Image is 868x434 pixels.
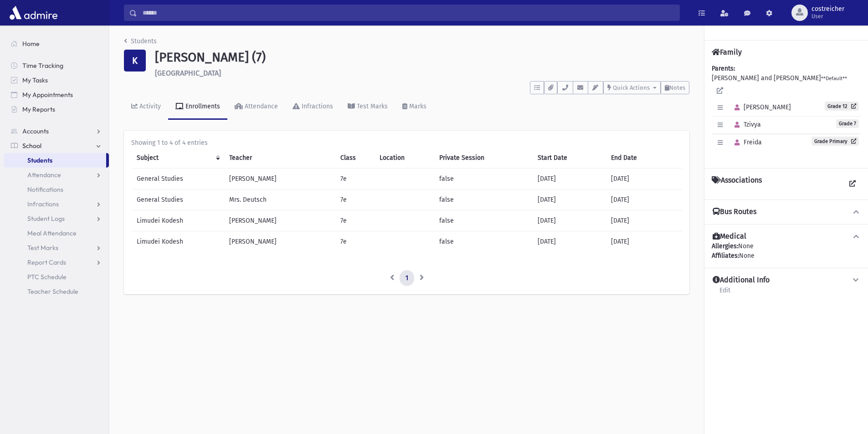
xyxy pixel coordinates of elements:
[22,91,73,99] span: My Appointments
[22,76,48,84] span: My Tasks
[168,94,227,120] a: Enrollments
[4,153,106,168] a: Students
[606,210,682,231] td: [DATE]
[224,189,335,210] td: Mrs. Deutsch
[4,197,109,211] a: Infractions
[27,156,52,164] span: Students
[719,285,731,301] a: Edit
[243,102,278,110] div: Attendance
[27,287,78,296] span: Teacher Schedule
[27,258,66,266] span: Report Cards
[713,276,770,285] h4: Additional Info
[434,168,532,189] td: false
[335,189,374,210] td: 7e
[661,81,689,94] button: Notes
[712,232,861,241] button: Medical
[124,37,157,45] a: Students
[124,36,157,50] nav: breadcrumb
[131,168,224,189] td: General Studies
[812,5,844,13] span: costreicher
[532,148,606,168] th: Start Date
[532,189,606,210] td: [DATE]
[155,69,689,77] h6: [GEOGRAPHIC_DATA]
[335,231,374,252] td: 7e
[400,270,414,286] a: 1
[812,13,844,20] span: User
[730,121,761,128] span: Tzivya
[4,211,109,226] a: Student Logs
[4,182,109,197] a: Notifications
[836,119,859,128] span: Grade 7
[22,142,41,150] span: School
[27,200,59,208] span: Infractions
[22,127,49,135] span: Accounts
[407,102,426,110] div: Marks
[4,255,109,270] a: Report Cards
[22,61,63,70] span: Time Tracking
[712,276,861,285] button: Additional Info
[7,4,60,22] img: AdmirePro
[712,251,861,260] div: None
[4,270,109,284] a: PTC Schedule
[335,148,374,168] th: Class
[669,84,685,91] span: Notes
[224,148,335,168] th: Teacher
[730,103,791,111] span: [PERSON_NAME]
[340,94,395,120] a: Test Marks
[712,252,739,260] b: Affiliates:
[27,244,58,252] span: Test Marks
[532,231,606,252] td: [DATE]
[27,171,61,179] span: Attendance
[27,214,65,223] span: Student Logs
[434,189,532,210] td: false
[4,73,109,87] a: My Tasks
[603,81,661,94] button: Quick Actions
[825,102,859,111] a: Grade 12
[613,84,650,91] span: Quick Actions
[712,176,762,192] h4: Associations
[712,48,742,56] h4: Family
[4,240,109,255] a: Test Marks
[184,102,220,110] div: Enrollments
[4,102,109,117] a: My Reports
[355,102,388,110] div: Test Marks
[22,105,55,113] span: My Reports
[335,168,374,189] td: 7e
[138,102,161,110] div: Activity
[4,284,109,299] a: Teacher Schedule
[844,176,861,192] a: View all Associations
[285,94,340,120] a: Infractions
[606,189,682,210] td: [DATE]
[27,229,77,237] span: Meal Attendance
[532,210,606,231] td: [DATE]
[131,138,682,148] div: Showing 1 to 4 of 4 entries
[606,231,682,252] td: [DATE]
[131,231,224,252] td: Limudei Kodesh
[300,102,333,110] div: Infractions
[606,148,682,168] th: End Date
[713,207,756,217] h4: Bus Routes
[712,207,861,217] button: Bus Routes
[713,232,746,241] h4: Medical
[374,148,434,168] th: Location
[137,5,679,21] input: Search
[224,231,335,252] td: [PERSON_NAME]
[712,64,861,161] div: [PERSON_NAME] and [PERSON_NAME]
[4,168,109,182] a: Attendance
[712,241,861,260] div: None
[812,137,859,146] a: Grade Primary
[131,210,224,231] td: Limudei Kodesh
[606,168,682,189] td: [DATE]
[4,124,109,138] a: Accounts
[4,87,109,102] a: My Appointments
[434,148,532,168] th: Private Session
[4,36,109,51] a: Home
[227,94,285,120] a: Attendance
[395,94,434,120] a: Marks
[4,58,109,73] a: Time Tracking
[124,50,146,71] div: K
[224,168,335,189] td: [PERSON_NAME]
[712,242,738,250] b: Allergies:
[124,94,168,120] a: Activity
[532,168,606,189] td: [DATE]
